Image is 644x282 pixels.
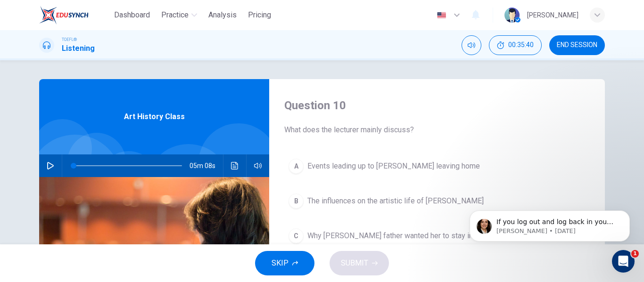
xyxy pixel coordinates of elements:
button: BThe influences on the artistic life of [PERSON_NAME] [284,189,590,213]
button: Dashboard [110,7,154,24]
button: AEvents leading up to [PERSON_NAME] leaving home [284,154,590,178]
button: 00:35:40 [489,35,542,55]
span: END SESSION [557,41,597,49]
span: 00:35:40 [508,41,534,49]
span: Analysis [208,9,237,21]
span: What does the lecturer mainly discuss? [284,124,590,136]
button: Click to see the audio transcription [227,154,242,177]
div: C [289,228,304,243]
span: Pricing [248,9,271,21]
h1: Listening [62,43,95,54]
span: Events leading up to [PERSON_NAME] leaving home [307,161,480,172]
div: B [289,193,304,209]
h4: Question 10 [284,98,590,113]
span: The influences on the artistic life of [PERSON_NAME] [307,195,484,207]
a: EduSynch logo [39,6,110,24]
span: Practice [161,9,189,21]
span: TOEFL® [62,36,77,43]
span: SKIP [272,257,289,270]
button: Pricing [244,7,275,24]
span: Art History Class [124,111,185,122]
span: 1 [631,250,639,258]
iframe: Intercom notifications message [455,191,644,257]
img: en [436,12,447,19]
button: Practice [157,7,201,24]
img: Profile picture [504,8,520,23]
div: Mute [462,35,481,55]
button: SKIP [255,251,314,275]
span: Dashboard [114,9,150,21]
span: 05m 08s [190,154,223,177]
img: EduSynch logo [39,6,89,24]
span: Why [PERSON_NAME] father wanted her to stay in [GEOGRAPHIC_DATA] [307,230,546,242]
div: Hide [489,35,542,55]
div: A [289,159,304,174]
iframe: Intercom live chat [612,250,635,273]
div: [PERSON_NAME] [527,9,578,21]
button: CWhy [PERSON_NAME] father wanted her to stay in [GEOGRAPHIC_DATA] [284,224,590,248]
button: Analysis [205,7,240,24]
button: END SESSION [549,35,605,55]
